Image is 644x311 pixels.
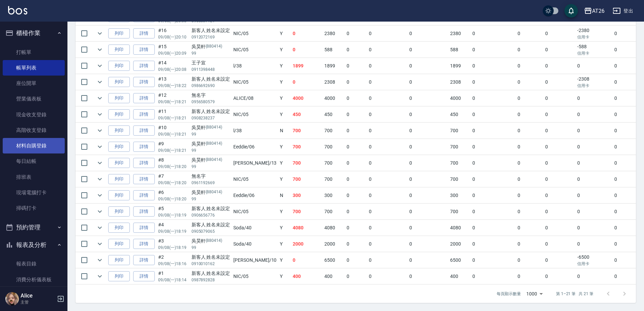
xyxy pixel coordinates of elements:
[108,190,130,201] button: 列印
[108,93,130,104] button: 列印
[108,45,130,55] button: 列印
[345,188,367,203] td: 0
[576,26,613,41] td: -2380
[613,90,640,106] td: 0
[323,204,345,220] td: 700
[192,34,230,40] p: 0912072169
[516,42,544,58] td: 0
[3,138,65,153] a: 材料自購登錄
[3,122,65,138] a: 高階收支登錄
[576,139,613,155] td: 0
[544,107,576,122] td: 0
[232,74,278,90] td: NIC /05
[192,43,230,50] div: 吳昊軒
[367,58,408,74] td: 0
[232,188,278,203] td: Eeddie /06
[367,26,408,41] td: 0
[408,58,448,74] td: 0
[192,164,230,170] p: 99
[367,107,408,122] td: 0
[156,90,190,106] td: #12
[291,58,323,74] td: 1899
[133,190,155,201] a: 詳情
[576,188,613,203] td: 0
[21,299,55,305] p: 主管
[544,139,576,155] td: 0
[408,74,448,90] td: 0
[158,115,188,121] p: 09/08 (一) 18:21
[158,212,188,218] p: 09/08 (一) 18:19
[448,58,471,74] td: 1899
[192,147,230,153] p: 99
[232,26,278,41] td: NIC /05
[323,220,345,236] td: 4080
[516,139,544,155] td: 0
[108,142,130,152] button: 列印
[278,204,291,220] td: Y
[21,292,55,299] h5: Alice
[613,123,640,139] td: 0
[158,83,188,89] p: 09/08 (一) 18:22
[345,171,367,187] td: 0
[232,58,278,74] td: l /38
[448,220,471,236] td: 4080
[133,77,155,87] a: 詳情
[291,204,323,220] td: 700
[291,42,323,58] td: 0
[95,255,105,265] button: expand row
[448,204,471,220] td: 700
[108,255,130,265] button: 列印
[156,155,190,171] td: #8
[323,171,345,187] td: 700
[576,220,613,236] td: 0
[278,139,291,155] td: Y
[108,271,130,282] button: 列印
[516,204,544,220] td: 0
[345,58,367,74] td: 0
[192,83,230,89] p: 0986692690
[133,125,155,136] a: 詳情
[544,204,576,220] td: 0
[613,188,640,203] td: 0
[367,204,408,220] td: 0
[323,90,345,106] td: 4000
[232,171,278,187] td: NIC /05
[192,131,230,137] p: 99
[613,220,640,236] td: 0
[367,139,408,155] td: 0
[323,188,345,203] td: 300
[95,271,105,281] button: expand row
[232,90,278,106] td: ALICE /08
[345,42,367,58] td: 0
[156,220,190,236] td: #4
[95,174,105,184] button: expand row
[576,42,613,58] td: -588
[133,174,155,185] a: 詳情
[108,206,130,217] button: 列印
[471,204,516,220] td: 0
[232,123,278,139] td: l /38
[448,123,471,139] td: 700
[232,155,278,171] td: [PERSON_NAME] /13
[471,58,516,74] td: 0
[408,171,448,187] td: 0
[516,171,544,187] td: 0
[3,91,65,107] a: 營業儀表板
[156,26,190,41] td: #16
[133,61,155,71] a: 詳情
[471,107,516,122] td: 0
[544,123,576,139] td: 0
[576,123,613,139] td: 0
[613,171,640,187] td: 0
[291,74,323,90] td: 0
[192,124,230,131] div: 吳昊軒
[448,139,471,155] td: 700
[408,220,448,236] td: 0
[156,42,190,58] td: #15
[610,5,636,17] button: 登出
[95,125,105,136] button: expand row
[158,164,188,170] p: 09/08 (一) 18:20
[278,74,291,90] td: Y
[323,42,345,58] td: 588
[95,223,105,233] button: expand row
